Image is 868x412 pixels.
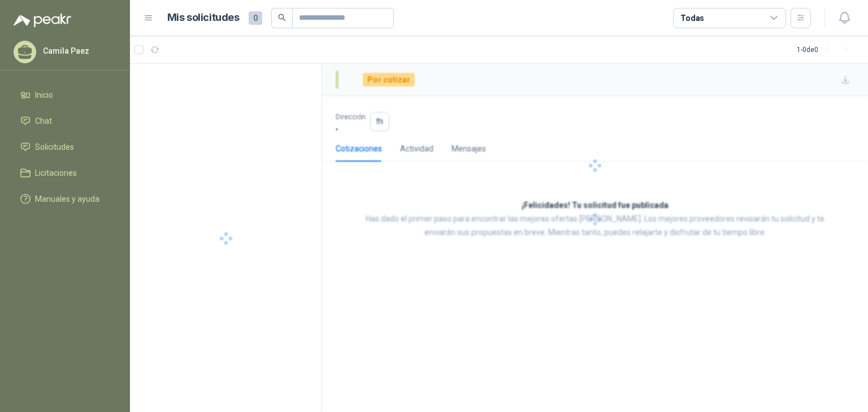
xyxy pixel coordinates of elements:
span: Solicitudes [35,141,74,153]
a: Chat [14,110,116,132]
div: 1 - 0 de 0 [797,41,854,59]
a: Licitaciones [14,162,116,184]
a: Inicio [14,84,116,106]
span: Licitaciones [35,167,77,179]
p: Camila Paez [43,47,114,55]
a: Manuales y ayuda [14,188,116,210]
img: Logo peakr [14,14,71,27]
span: search [278,14,286,21]
h1: Mis solicitudes [167,10,240,26]
span: Manuales y ayuda [35,193,99,205]
a: Solicitudes [14,136,116,158]
span: 0 [249,11,262,25]
span: Chat [35,115,52,127]
span: Inicio [35,89,53,101]
div: Todas [680,12,704,24]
